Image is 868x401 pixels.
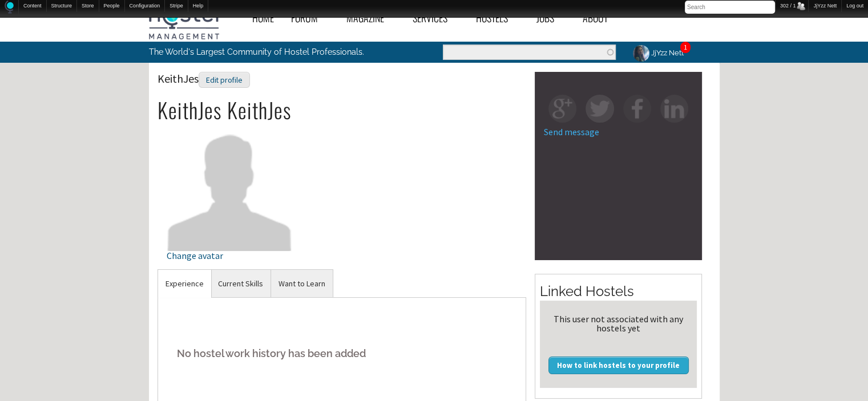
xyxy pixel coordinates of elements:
[586,95,613,123] img: tw-square.png
[149,5,219,39] img: Hostel Management Home
[158,270,211,298] a: Experience
[167,336,518,371] h5: No hostel work history has been added
[623,95,651,123] img: fb-square.png
[574,5,628,31] a: About
[149,42,387,62] p: The World's Largest Community of Hostel Professionals.
[158,71,250,86] span: KeithJes
[244,5,282,31] a: Home
[167,251,293,260] div: Change avatar
[158,98,527,122] h2: KeithJes KeithJes
[624,42,691,64] a: JjYzz Nett
[199,71,250,86] a: Edit profile
[199,72,250,88] div: Edit profile
[167,124,293,250] img: KeithJes's picture
[211,270,271,298] a: Current Skills
[684,43,687,51] a: 1
[528,5,574,31] a: Jobs
[631,43,651,63] img: JjYzz Nett's picture
[271,270,333,298] a: Want to Learn
[540,282,697,301] h2: Linked Hostels
[660,95,688,123] img: in-square.png
[467,5,528,31] a: Hostels
[548,357,689,374] a: How to link hostels to your profile
[443,44,616,60] input: Enter the terms you wish to search for.
[685,1,775,14] input: Search
[282,5,338,31] a: Forum
[544,126,599,137] a: Send message
[338,5,404,31] a: Magazine
[5,1,14,14] img: Home
[544,314,692,333] div: This user not associated with any hostels yet
[404,5,467,31] a: Services
[548,95,576,123] img: gp-square.png
[167,181,293,260] a: Change avatar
